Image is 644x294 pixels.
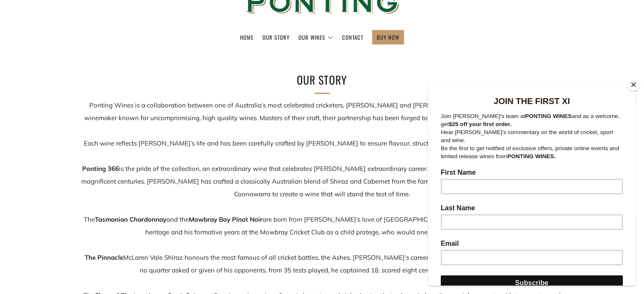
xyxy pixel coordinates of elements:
p: Be the first to get notified of exclusive offers, private online events and limited release wines... [13,146,195,162]
a: BUY NOW [377,30,399,44]
strong: JOIN THE FIRST XI [66,99,142,108]
label: Last Name [13,206,195,217]
a: Home [240,30,254,44]
p: Hear [PERSON_NAME]'s commentary on the world of cricket, sport and wine. [13,130,195,146]
a: Our Wines [299,30,333,44]
strong: PONTING WINES [97,115,144,121]
strong: The Pinnacle [85,253,123,261]
strong: Ponting 366 [82,165,119,173]
label: Email [13,242,195,252]
input: Subscribe [13,278,195,293]
strong: Tasmanian Chardonnay [95,215,166,223]
button: Close [627,78,640,91]
h2: Our Story [182,71,462,89]
strong: $25 off your first order. [21,123,83,129]
a: Our Story [263,30,290,44]
strong: Mowbray Boy Pinot Noir [189,215,263,223]
strong: PONTING WINES. [79,155,127,162]
label: First Name [13,171,195,181]
p: Join [PERSON_NAME]'s team at and as a welcome, get [13,114,195,130]
a: Contact [342,30,363,44]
